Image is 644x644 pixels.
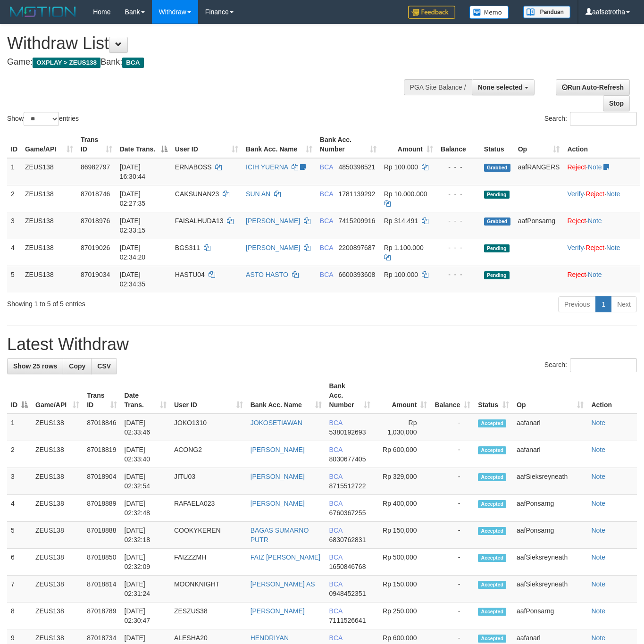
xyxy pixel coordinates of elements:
td: aafanarl [513,441,587,468]
h1: Latest Withdraw [7,335,637,354]
div: PGA Site Balance / [404,79,472,95]
td: [DATE] 02:33:40 [121,441,170,468]
th: Amount: activate to sort column ascending [374,377,431,414]
th: Status [480,131,514,158]
a: Show 25 rows [7,358,63,374]
a: Note [606,244,620,251]
a: BAGAS SUMARNO PUTR [251,527,309,544]
span: Copy 6760367255 to clipboard [329,509,366,517]
td: Rp 150,000 [374,522,431,549]
a: HENDRIYAN [251,634,289,642]
td: 87018850 [83,549,120,576]
span: FAISALHUDA13 [175,217,224,225]
a: Note [588,271,602,278]
span: Accepted [478,446,506,454]
td: ZEUS138 [32,468,83,495]
td: - [431,576,474,602]
th: ID [7,131,21,158]
td: [DATE] 02:31:24 [121,576,170,602]
td: 87018814 [83,576,120,602]
a: FAIZ [PERSON_NAME] [251,553,321,561]
span: BCA [329,446,343,453]
td: ZEUS138 [32,441,83,468]
span: Accepted [478,419,506,427]
a: Note [591,446,605,453]
span: 87018746 [81,190,110,198]
td: ZEUS138 [21,266,77,293]
button: None selected [472,79,535,95]
span: Rp 314.491 [384,217,418,225]
span: Show 25 rows [13,362,57,370]
div: - - - [441,162,477,172]
span: BCA [329,553,343,561]
td: RAFAELA023 [170,495,247,522]
td: aafRANGERS [514,158,564,185]
span: Copy 4850398521 to clipboard [339,163,376,171]
a: Note [591,553,605,561]
a: Next [611,296,637,312]
th: Date Trans.: activate to sort column ascending [121,377,170,414]
a: Note [591,473,605,480]
a: CSV [91,358,117,374]
td: ZEUS138 [32,414,83,441]
span: ERNABOSS [175,163,212,171]
td: aafanarl [513,414,587,441]
span: Rp 10.000.000 [384,190,427,198]
span: CAKSUNAN23 [175,190,219,198]
a: Copy [63,358,92,374]
td: ZEUS138 [21,158,77,185]
th: Action [587,377,637,414]
td: aafPonsarng [514,212,564,239]
a: [PERSON_NAME] [251,473,305,480]
th: Amount: activate to sort column ascending [380,131,437,158]
a: [PERSON_NAME] AS [251,580,315,588]
td: ZEUS138 [32,495,83,522]
span: [DATE] 02:33:15 [120,217,146,234]
td: - [431,522,474,549]
th: Bank Acc. Number: activate to sort column ascending [316,131,380,158]
a: Previous [558,296,596,312]
a: Reject [567,271,586,278]
span: BCA [329,473,343,480]
div: Showing 1 to 5 of 5 entries [7,295,261,309]
label: Search: [544,112,637,126]
th: ID: activate to sort column descending [7,377,32,414]
td: Rp 329,000 [374,468,431,495]
td: ZEUS138 [32,602,83,629]
a: [PERSON_NAME] [251,500,305,507]
span: Copy 8715512722 to clipboard [329,482,366,490]
span: BCA [320,271,333,278]
span: [DATE] 02:27:35 [120,190,146,207]
img: Feedback.jpg [408,6,455,19]
td: ZEUS138 [32,576,83,602]
td: [DATE] 02:32:09 [121,549,170,576]
td: JITU03 [170,468,247,495]
a: Reject [567,217,586,225]
span: BGS311 [175,244,200,251]
td: aafSieksreyneath [513,576,587,602]
label: Show entries [7,112,79,126]
span: Copy 8030677405 to clipboard [329,455,366,463]
span: Accepted [478,473,506,481]
a: Note [606,190,620,198]
td: ZEUS138 [21,239,77,266]
span: Rp 100.000 [384,271,418,278]
td: 2 [7,185,21,212]
img: MOTION_logo.png [7,5,79,19]
td: - [431,468,474,495]
td: aafSieksreyneath [513,468,587,495]
td: 3 [7,212,21,239]
td: 87018888 [83,522,120,549]
td: aafPonsarng [513,495,587,522]
th: User ID: activate to sort column ascending [171,131,242,158]
th: Status: activate to sort column ascending [474,377,513,414]
a: Note [591,500,605,507]
td: · · [563,239,640,266]
td: [DATE] 02:32:48 [121,495,170,522]
td: - [431,441,474,468]
span: OXPLAY > ZEUS138 [33,58,100,68]
img: Button%20Memo.svg [469,6,509,19]
td: Rp 150,000 [374,576,431,602]
span: Accepted [478,527,506,535]
td: 8 [7,602,32,629]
